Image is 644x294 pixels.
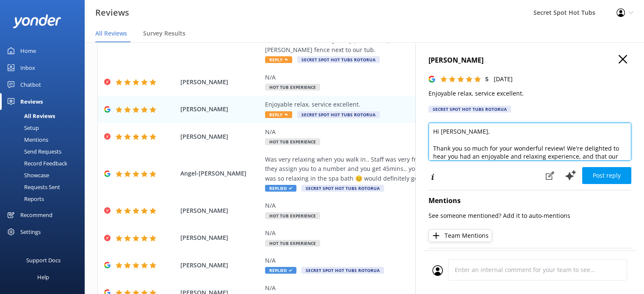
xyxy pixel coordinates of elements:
div: All Reviews [5,110,55,122]
div: N/A [265,127,574,137]
span: Replied [265,267,296,274]
a: Requests Sent [5,181,85,193]
div: Help [37,269,49,286]
div: Reviews [20,93,43,110]
a: Send Requests [5,146,85,157]
div: Reports [5,193,44,205]
span: Survey Results [143,29,185,38]
span: All Reviews [95,29,127,38]
a: Mentions [5,134,85,146]
div: N/A [265,73,574,82]
div: N/A [265,283,574,293]
a: All Reviews [5,110,85,122]
span: Secret Spot Hot Tubs Rotorua [301,185,384,192]
span: [PERSON_NAME] [180,77,261,87]
button: Team Mentions [428,229,492,242]
span: Reply [265,111,292,118]
div: N/A [265,256,574,265]
button: Close [619,55,627,64]
img: user_profile.svg [432,265,443,276]
img: yonder-white-logo.png [13,14,61,28]
span: [PERSON_NAME] [180,261,261,270]
h3: Reviews [95,6,129,19]
div: Recommend [20,206,53,223]
span: Hot Tub Experience [265,212,320,219]
p: [DATE] [494,74,513,84]
div: N/A [265,228,574,238]
button: Post reply [582,167,631,184]
span: Secret Spot Hot Tubs Rotorua [297,56,380,63]
div: Inbox [20,59,35,76]
span: Secret Spot Hot Tubs Rotorua [301,267,384,274]
span: [PERSON_NAME] [180,132,261,141]
a: Record Feedback [5,157,85,169]
div: N/A [265,201,574,210]
span: [PERSON_NAME] [180,233,261,242]
span: Hot Tub Experience [265,138,320,145]
span: Hot Tub Experience [265,240,320,247]
h4: Mentions [428,195,631,206]
a: Showcase [5,169,85,181]
span: Secret Spot Hot Tubs Rotorua [297,111,380,118]
div: Settings [20,223,41,240]
span: 5 [485,75,489,83]
div: Enjoyable relax, service excellent. [265,100,574,109]
h4: [PERSON_NAME] [428,55,631,66]
div: Send Requests [5,146,61,157]
span: [PERSON_NAME] [180,104,261,114]
a: Setup [5,122,85,134]
span: [PERSON_NAME] [180,206,261,215]
div: Showcase [5,169,49,181]
a: Reports [5,193,85,205]
p: See someone mentioned? Add it to auto-mentions [428,211,631,220]
div: Was very relaxing when you walk in.. Staff was very friendly... They have lockers for your person... [265,155,574,183]
span: Replied [265,185,296,192]
div: Home [20,42,36,59]
span: Hot Tub Experience [265,84,320,91]
div: Mentions [5,134,48,146]
span: Angel-[PERSON_NAME] [180,169,261,178]
div: Requests Sent [5,181,60,193]
div: Record Feedback [5,157,67,169]
div: Support Docs [26,252,61,269]
p: Enjoyable relax, service excellent. [428,89,631,98]
div: Setup [5,122,39,134]
textarea: Hi [PERSON_NAME], Thank you so much for your wonderful review! We're delighted to hear you had an... [428,123,631,161]
span: Reply [265,56,292,63]
div: Secret Spot Hot Tubs Rotorua [428,106,511,113]
div: Chatbot [20,76,41,93]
